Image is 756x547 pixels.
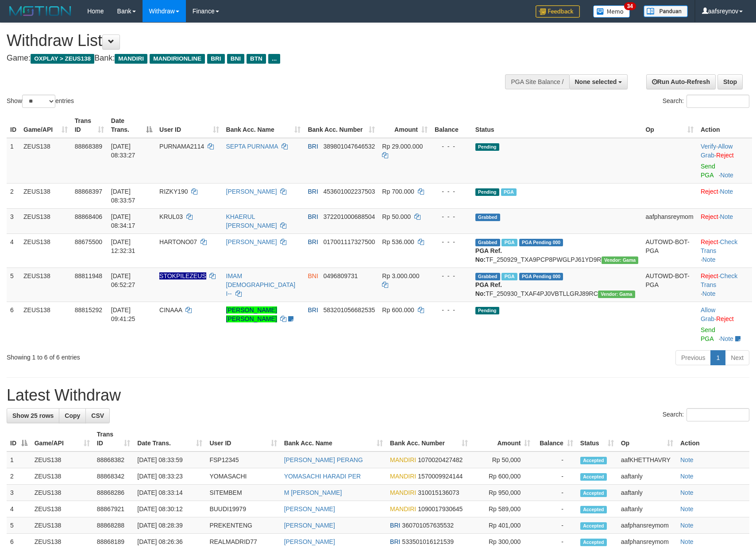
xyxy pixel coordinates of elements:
[418,489,459,496] span: Copy 310015136073 to clipboard
[93,501,134,517] td: 88867921
[308,188,318,195] span: BRI
[642,268,697,302] td: AUTOWD-BOT-PGA
[284,489,342,496] a: M [PERSON_NAME]
[580,522,607,530] span: Accepted
[378,113,431,138] th: Amount: activate to sort column ascending
[7,95,74,108] label: Show entries
[471,501,534,517] td: Rp 589,000
[134,451,206,468] td: [DATE] 08:33:59
[624,2,636,10] span: 34
[226,143,278,150] a: SEPTA PURNAMA
[7,386,749,404] h1: Latest Withdraw
[402,538,454,545] span: Copy 533501016121539 to clipboard
[7,138,20,184] td: 1
[701,272,737,288] a: Check Trans
[402,522,454,529] span: Copy 360701057635532 to clipboard
[20,138,71,184] td: ZEUS138
[471,451,534,468] td: Rp 50,000
[702,256,716,263] a: Note
[156,113,222,138] th: User ID: activate to sort column ascending
[418,473,463,480] span: Copy 1570009924144 to clipboard
[75,213,102,220] span: 88868406
[697,233,752,268] td: · ·
[159,238,197,245] span: HARTONO07
[475,273,500,280] span: Grabbed
[593,5,630,18] img: Button%20Memo.svg
[7,426,31,451] th: ID: activate to sort column descending
[680,473,694,480] a: Note
[323,188,375,195] span: Copy 453601002237503 to clipboard
[435,212,468,221] div: - - -
[206,451,280,468] td: FSP12345
[617,468,677,485] td: aaftanly
[22,95,55,108] select: Showentries
[93,468,134,485] td: 88868342
[475,307,499,314] span: Pending
[418,505,463,513] span: Copy 1090017930645 to clipboard
[701,272,718,279] a: Reject
[20,233,71,268] td: ZEUS138
[7,268,20,302] td: 5
[710,350,725,365] a: 1
[617,426,677,451] th: Op: activate to sort column ascending
[93,517,134,534] td: 88868288
[663,95,749,108] label: Search:
[134,485,206,501] td: [DATE] 08:33:14
[475,188,499,196] span: Pending
[308,306,318,314] span: BRI
[646,74,716,89] a: Run Auto-Refresh
[580,506,607,513] span: Accepted
[617,451,677,468] td: aafKHETTHAVRY
[575,78,617,85] span: None selected
[159,143,204,150] span: PURNAMA2114
[642,233,697,268] td: AUTOWD-BOT-PGA
[382,188,414,195] span: Rp 700.000
[382,272,419,279] span: Rp 3.000.000
[323,213,375,220] span: Copy 372201000688504 to clipboard
[475,281,502,297] b: PGA Ref. No:
[206,426,280,451] th: User ID: activate to sort column ascending
[284,456,363,463] a: [PERSON_NAME] PERANG
[206,517,280,534] td: PREKENTENG
[85,408,110,423] a: CSV
[111,272,135,288] span: [DATE] 06:52:27
[471,426,534,451] th: Amount: activate to sort column ascending
[472,268,642,302] td: TF_250930_TXAF4PJ0VBTLLGRJ89RC
[7,208,20,233] td: 3
[304,113,378,138] th: Bank Acc. Number: activate to sort column ascending
[159,272,206,279] span: Nama rekening ada tanda titik/strip, harap diedit
[475,247,502,263] b: PGA Ref. No:
[206,485,280,501] td: SITEMBEM
[569,74,628,89] button: None selected
[717,74,743,89] a: Stop
[720,213,733,220] a: Note
[519,273,563,280] span: PGA Pending
[7,183,20,208] td: 2
[697,183,752,208] td: ·
[75,306,102,314] span: 88815292
[390,538,400,545] span: BRI
[284,473,361,480] a: YOMASACHI HARADI PER
[7,485,31,501] td: 3
[308,272,318,279] span: BNI
[598,291,635,298] span: Vendor URL: https://trx31.1velocity.biz
[617,501,677,517] td: aaftanly
[677,426,749,451] th: Action
[435,142,468,151] div: - - -
[20,302,71,347] td: ZEUS138
[323,143,375,150] span: Copy 389801047646532 to clipboard
[418,456,463,463] span: Copy 1070020427482 to clipboard
[12,412,54,419] span: Show 25 rows
[701,143,733,159] a: Allow Grab
[701,143,716,150] a: Verify
[617,517,677,534] td: aafphansreymom
[159,213,183,220] span: KRUL03
[390,489,416,496] span: MANDIRI
[577,426,617,451] th: Status: activate to sort column ascending
[390,505,416,513] span: MANDIRI
[475,214,500,221] span: Grabbed
[75,272,102,279] span: 88811948
[223,113,305,138] th: Bank Acc. Name: activate to sort column ascending
[7,32,495,50] h1: Withdraw List
[642,208,697,233] td: aafphansreymom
